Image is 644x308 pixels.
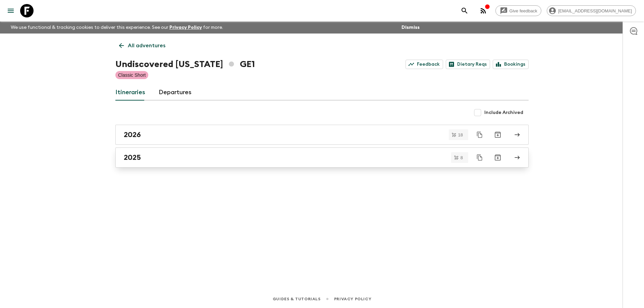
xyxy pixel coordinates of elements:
[334,295,371,303] a: Privacy Policy
[115,147,529,168] a: 2025
[484,109,523,116] span: Include Archived
[128,42,165,50] p: All adventures
[406,60,443,69] a: Feedback
[454,133,467,137] span: 18
[491,128,504,141] button: Archive
[493,60,529,69] a: Bookings
[169,25,202,30] a: Privacy Policy
[4,4,17,17] button: menu
[491,151,504,164] button: Archive
[124,130,141,139] h2: 2026
[8,21,226,34] p: We use functional & tracking cookies to deliver this experience. See our for more.
[474,129,486,141] button: Duplicate
[446,60,490,69] a: Dietary Reqs
[506,8,541,13] span: Give feedback
[159,84,192,101] a: Departures
[124,153,141,162] h2: 2025
[115,58,255,71] h1: Undiscovered [US_STATE] GE1
[273,295,321,303] a: Guides & Tutorials
[495,5,541,16] a: Give feedback
[458,4,471,17] button: search adventures
[115,39,169,52] a: All adventures
[115,84,145,101] a: Itineraries
[547,5,636,16] div: [EMAIL_ADDRESS][DOMAIN_NAME]
[400,23,421,32] button: Dismiss
[115,125,529,145] a: 2026
[457,156,467,160] span: 8
[554,8,636,13] span: [EMAIL_ADDRESS][DOMAIN_NAME]
[474,151,486,164] button: Duplicate
[118,72,146,78] p: Classic Short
